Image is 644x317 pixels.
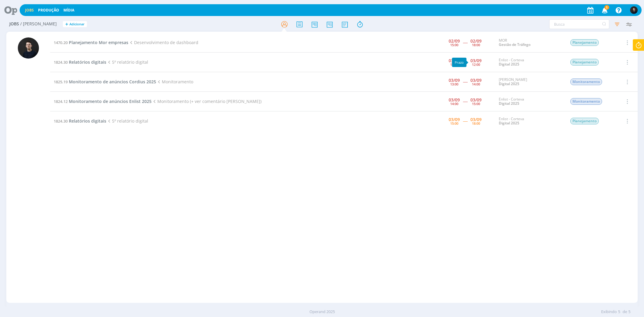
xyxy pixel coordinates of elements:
[38,8,59,13] a: Produção
[54,40,68,45] span: 1470.20
[450,43,458,46] div: 15:00
[570,118,599,124] span: Planejamento
[630,5,638,15] button: C
[450,63,458,66] div: 11:00
[463,79,467,85] span: -----
[450,82,458,86] div: 13:00
[449,98,460,102] div: 03/09
[23,8,36,13] button: Jobs
[63,8,74,13] a: Mídia
[499,120,519,126] a: Digital 2025
[628,309,630,315] span: 5
[598,5,610,16] button: 5
[472,102,480,105] div: 15:00
[9,21,19,27] span: Jobs
[449,117,460,122] div: 03/09
[570,39,599,46] span: Planejamento
[152,98,261,104] span: Monitoramento (+ ver comentário [PERSON_NAME])
[36,8,61,13] button: Produção
[463,118,467,124] span: -----
[499,81,519,86] a: Digital 2025
[463,40,467,45] span: -----
[499,58,561,67] div: Enlist - Corteva
[499,42,530,47] a: Gestão de Tráfego
[449,39,460,43] div: 02/09
[499,78,561,86] div: [PERSON_NAME]
[463,59,467,65] span: -----
[54,118,68,124] span: 1824.30
[449,78,460,82] div: 03/09
[630,6,638,14] img: C
[463,98,467,104] span: -----
[470,39,482,43] div: 02/09
[69,79,156,85] span: Monitoramento de anúncios Cordius 2025
[499,117,561,126] div: Enlist - Corteva
[499,62,519,67] a: Digital 2025
[452,58,466,67] div: Prazo
[472,122,480,125] div: 18:00
[499,97,561,106] div: Enlist - Corteva
[69,118,106,124] span: Relatórios digitais
[63,21,87,27] button: +Adicionar
[618,309,620,315] span: 5
[69,22,85,26] span: Adicionar
[450,102,458,105] div: 14:00
[106,59,148,65] span: 5º relatório digital
[69,40,128,45] span: Planejamento Mor empresas
[54,59,68,65] span: 1824.30
[54,99,68,104] span: 1824.12
[54,118,106,124] a: 1824.30Relatórios digitais
[472,82,480,86] div: 14:00
[450,122,458,125] div: 15:00
[549,19,609,29] input: Busca
[20,21,57,27] span: / [PERSON_NAME]
[25,8,34,13] a: Jobs
[499,38,561,47] div: MOR
[570,59,599,66] span: Planejamento
[54,79,68,85] span: 1825.19
[156,79,193,85] span: Monitoramento
[604,5,609,10] span: 5
[54,98,152,104] a: 1824.12Monitoramento de anúncios Enlist 2025
[65,21,68,27] span: +
[128,40,198,45] span: Desenvolvimento de dashboard
[54,79,156,85] a: 1825.19Monitoramento de anúncios Cordius 2025
[62,8,76,13] button: Mídia
[623,309,627,315] span: de
[18,37,39,59] img: C
[470,98,482,102] div: 03/09
[54,40,128,45] a: 1470.20Planejamento Mor empresas
[601,309,617,315] span: Exibindo
[449,59,460,63] div: 03/09
[470,78,482,82] div: 03/09
[570,98,602,105] span: Monitoramento
[69,59,106,65] span: Relatórios digitais
[472,43,480,46] div: 18:00
[470,59,482,63] div: 03/09
[570,78,602,85] span: Monitoramento
[472,63,480,66] div: 12:00
[69,98,152,104] span: Monitoramento de anúncios Enlist 2025
[470,117,482,122] div: 03/09
[106,118,148,124] span: 5º relatório digital
[499,101,519,106] a: Digital 2025
[54,59,106,65] a: 1824.30Relatórios digitais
